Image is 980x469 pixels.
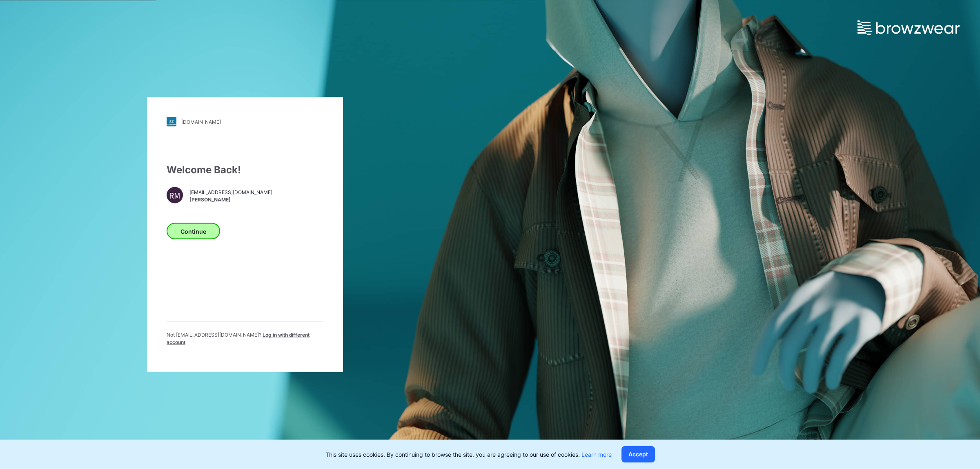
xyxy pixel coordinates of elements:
[581,451,612,458] a: Learn more
[167,187,183,203] div: RM
[167,117,176,127] img: stylezone-logo.562084cfcfab977791bfbf7441f1a819.svg
[167,117,323,127] a: [DOMAIN_NAME]
[167,331,323,346] p: Not [EMAIL_ADDRESS][DOMAIN_NAME] ?
[181,118,221,125] div: [DOMAIN_NAME]
[621,446,655,462] button: Accept
[189,196,272,203] span: [PERSON_NAME]
[167,223,220,239] button: Continue
[857,20,960,35] img: browzwear-logo.e42bd6dac1945053ebaf764b6aa21510.svg
[189,188,272,196] span: [EMAIL_ADDRESS][DOMAIN_NAME]
[167,163,323,177] div: Welcome Back!
[325,450,612,459] p: This site uses cookies. By continuing to browse the site, you are agreeing to our use of cookies.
